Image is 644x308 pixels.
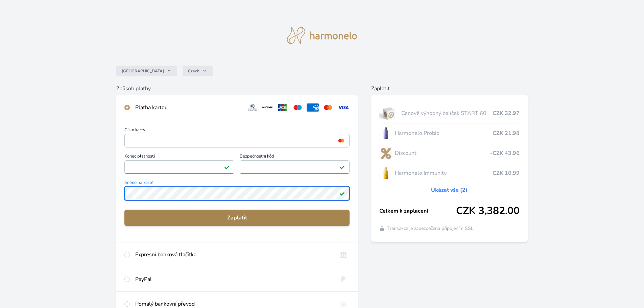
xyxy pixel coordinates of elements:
span: Bezpečnostní kód [240,154,350,160]
iframe: Iframe pro datum vypršení platnosti [127,162,231,172]
div: PayPal [135,275,332,283]
div: Platba kartou [135,103,241,112]
img: jcb.svg [277,103,289,112]
span: -CZK 43.96 [490,149,520,157]
span: Harmonelo Probio [395,129,493,137]
img: onlineBanking_CZ.svg [337,251,350,259]
span: Číslo karty [124,128,350,134]
img: start.jpg [379,105,399,122]
button: Czech [183,66,213,76]
div: Expresní banková tlačítka [135,251,332,259]
img: bankTransfer_IBAN.svg [337,300,350,308]
iframe: Iframe pro číslo karty [127,136,347,145]
img: Platné pole [339,164,345,170]
img: amex.svg [307,103,319,112]
img: Platné pole [224,164,230,170]
span: Transakce je zabezpečena připojením SSL [387,225,474,232]
span: CZK 3,382.00 [456,205,520,217]
a: Ukázat vše (2) [431,186,468,194]
img: visa.svg [337,103,350,112]
img: diners.svg [246,103,259,112]
iframe: Iframe pro bezpečnostní kód [243,162,347,172]
button: [GEOGRAPHIC_DATA] [116,66,177,76]
span: Konec platnosti [124,154,234,160]
img: IMMUNITY_se_stinem_x-lo.jpg [379,165,392,182]
span: Zaplatit [130,214,344,222]
h6: Způsob platby [116,85,358,93]
input: Jméno na kartěPlatné pole [124,187,350,200]
span: CZK 10.99 [493,169,520,177]
img: discover.svg [261,103,274,112]
img: mc [337,138,346,144]
span: Jméno na kartě [124,181,350,187]
span: Cenově výhodný balíček START 60 [401,109,493,117]
img: logo.svg [287,27,357,44]
div: Pomalý bankovní převod [135,300,332,308]
span: Harmonelo Immunity [395,169,493,177]
span: [GEOGRAPHIC_DATA] [122,68,164,74]
img: paypal.svg [337,275,350,283]
span: Czech [188,68,199,74]
img: CLEAN_PROBIO_se_stinem_x-lo.jpg [379,125,392,142]
span: CZK 32.97 [493,109,520,117]
img: maestro.svg [291,103,304,112]
button: Zaplatit [124,210,350,226]
img: Platné pole [339,191,345,196]
img: discount-lo.png [379,145,392,162]
h6: Zaplatit [371,85,528,93]
img: mc.svg [322,103,334,112]
span: Celkem k zaplacení [379,207,456,215]
span: CZK 21.98 [493,129,520,137]
span: Discount [395,149,490,157]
